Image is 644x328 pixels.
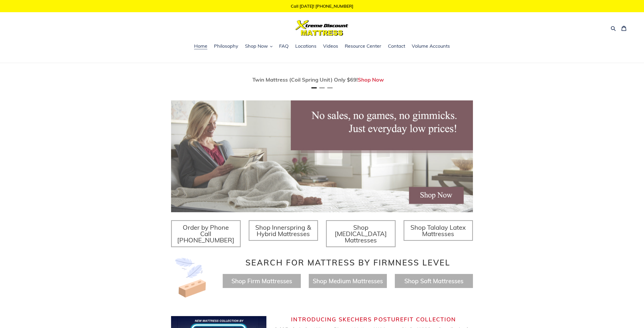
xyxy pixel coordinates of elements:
a: Order by Phone Call [PHONE_NUMBER] [171,220,241,247]
a: Shop Soft Mattresses [404,277,463,285]
a: Resource Center [342,42,384,50]
a: Shop Innerspring & Hybrid Mattresses [249,220,318,241]
button: Page 1 [311,87,317,88]
span: Resource Center [345,43,381,49]
a: Philosophy [211,42,241,50]
a: Shop Firm Mattresses [231,277,292,285]
span: Philosophy [214,43,238,49]
img: Xtreme Discount Mattress [296,20,348,36]
span: FAQ [279,43,289,49]
span: Home [194,43,207,49]
a: Locations [293,42,319,50]
span: Order by Phone Call [PHONE_NUMBER] [177,223,234,244]
a: Volume Accounts [409,42,453,50]
span: Shop Now [245,43,268,49]
span: Videos [323,43,338,49]
img: Image-of-brick- and-feather-representing-firm-and-soft-feel [171,258,211,298]
button: Shop Now [242,42,275,50]
span: Shop Talalay Latex Mattresses [410,223,466,238]
span: Contact [388,43,405,49]
a: Shop Now [358,76,384,83]
a: Shop Talalay Latex Mattresses [404,220,473,241]
span: Locations [295,43,316,49]
a: FAQ [276,42,291,50]
span: Introducing Skechers Posturefit Collection [291,316,456,323]
span: Volume Accounts [412,43,450,49]
a: Contact [385,42,408,50]
span: Twin Mattress (Coil Spring Unit) Only $69! [252,76,358,83]
button: Page 3 [327,87,333,88]
span: Shop Innerspring & Hybrid Mattresses [255,223,311,238]
button: Page 2 [319,87,325,88]
a: Shop [MEDICAL_DATA] Mattresses [326,220,396,247]
a: Videos [320,42,341,50]
img: herobannermay2022-1652879215306_1200x.jpg [171,100,473,212]
a: Home [191,42,210,50]
a: Shop Medium Mattresses [313,277,383,285]
span: Search for Mattress by Firmness Level [245,258,450,268]
span: Shop [MEDICAL_DATA] Mattresses [335,223,387,244]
